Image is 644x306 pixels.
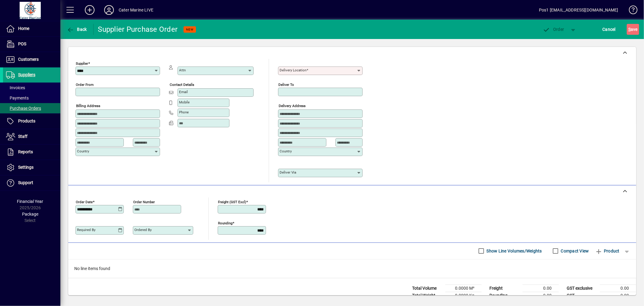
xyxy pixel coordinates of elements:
td: 0.00 [523,292,559,299]
a: Products [3,114,60,129]
button: Cancel [601,24,617,35]
span: Settings [18,165,34,170]
a: Support [3,175,60,190]
span: Invoices [6,85,25,90]
span: S [628,27,631,32]
label: Show Line Volumes/Weights [485,248,542,254]
td: GST [564,292,600,299]
span: Package [22,212,38,216]
mat-label: Required by [77,228,95,232]
a: POS [3,37,60,52]
mat-label: Rounding [218,221,232,225]
span: POS [18,41,26,46]
span: Purchase Orders [6,106,41,111]
mat-label: Ordered by [134,228,152,232]
span: Support [18,180,33,185]
mat-label: Order date [76,200,93,204]
button: Save [627,24,639,35]
mat-label: Email [179,90,188,94]
td: 0.0000 Kg [445,292,482,299]
mat-label: Country [280,149,292,153]
span: Order [543,27,564,32]
mat-label: Supplier [76,61,88,66]
mat-label: Deliver To [278,83,294,87]
span: Financial Year [17,199,43,204]
button: Back [65,24,88,35]
span: Home [18,26,29,31]
mat-label: Attn [179,68,186,72]
span: Staff [18,134,27,139]
td: Total Weight [409,292,445,299]
a: Knowledge Base [624,1,636,21]
span: Products [18,119,35,123]
mat-label: Phone [179,110,189,114]
td: 0.00 [600,292,636,299]
td: Freight [486,285,523,292]
span: NEW [186,28,194,31]
td: GST exclusive [564,285,600,292]
div: No line items found [68,259,636,278]
td: 0.00 [600,285,636,292]
div: Supplier Purchase Order [98,24,178,34]
a: Home [3,21,60,36]
span: Cancel [603,24,616,34]
button: Order [540,24,567,35]
a: Settings [3,160,60,175]
a: Payments [3,93,60,103]
mat-label: Deliver via [280,170,296,174]
a: Reports [3,145,60,160]
div: Pos1 [EMAIL_ADDRESS][DOMAIN_NAME] [539,5,618,15]
mat-label: Freight (GST excl) [218,200,246,204]
a: Staff [3,129,60,144]
span: Customers [18,57,39,62]
span: Suppliers [18,72,35,77]
button: Add [80,5,99,15]
span: ave [628,24,638,34]
mat-label: Delivery Location [280,68,306,72]
mat-label: Country [77,149,89,153]
a: Invoices [3,83,60,93]
span: Reports [18,149,33,154]
td: Rounding [486,292,523,299]
app-page-header-button: Back [60,24,94,35]
button: Profile [99,5,119,15]
div: Cater Marine LIVE [119,5,153,15]
mat-label: Mobile [179,100,190,104]
mat-label: Order number [133,200,155,204]
td: Total Volume [409,285,445,292]
a: Customers [3,52,60,67]
td: 0.00 [523,285,559,292]
a: Purchase Orders [3,103,60,113]
span: Back [67,27,87,32]
span: Payments [6,96,29,100]
label: Compact View [560,248,589,254]
td: 0.0000 M³ [445,285,482,292]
